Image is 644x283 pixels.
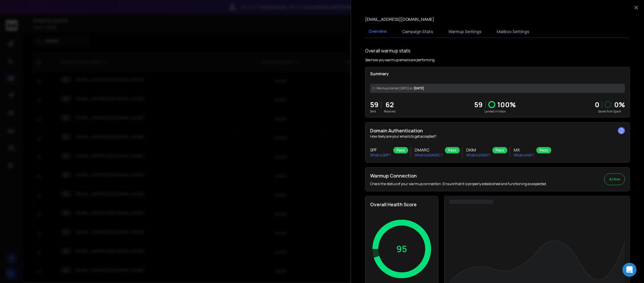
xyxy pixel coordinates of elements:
[365,58,435,62] p: See how you warmup emails are performing
[474,100,483,109] p: 59
[365,47,411,54] h1: Overall warmup stats
[370,182,547,186] p: Check the status of your warmup connection. Ensure that it is properly established and functionin...
[370,147,391,153] h3: SPF
[365,16,434,22] p: [EMAIL_ADDRESS][DOMAIN_NAME]
[474,109,516,114] p: Landed in Inbox
[415,153,443,158] p: What is DMARC ?
[595,109,625,114] p: Saved from Spam
[498,100,516,109] p: 100 %
[393,147,408,154] div: Pass
[370,134,625,139] p: How likely are your emails to get accepted?
[514,153,534,158] p: What is MX ?
[370,127,625,134] h2: Domain Authentication
[370,109,379,114] p: Sent
[396,244,407,254] p: 95
[399,25,437,38] button: Campaign Stats
[384,109,396,114] p: Received
[595,100,599,109] strong: 0
[370,84,625,93] div: [DATE]
[536,147,551,154] div: Pass
[370,100,379,109] p: 59
[466,153,490,158] p: What is DKIM ?
[415,147,443,153] h3: DMARC
[514,147,534,153] h3: MX
[370,71,625,77] p: Summary
[384,100,396,109] p: 62
[493,25,533,38] button: Mailbox Settings
[623,263,637,277] div: Open Intercom Messenger
[370,153,391,158] p: What is SPF ?
[466,147,490,153] h3: DKIM
[370,201,433,208] h2: Overall Health Score
[377,86,413,91] span: Warmup started [DATE] on
[370,172,547,179] h2: Warmup Connection
[614,100,625,109] p: 0 %
[445,25,485,38] button: Warmup Settings
[604,173,625,185] button: Active
[365,25,390,38] button: Overview
[492,147,507,154] div: Pass
[445,147,460,154] div: Pass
